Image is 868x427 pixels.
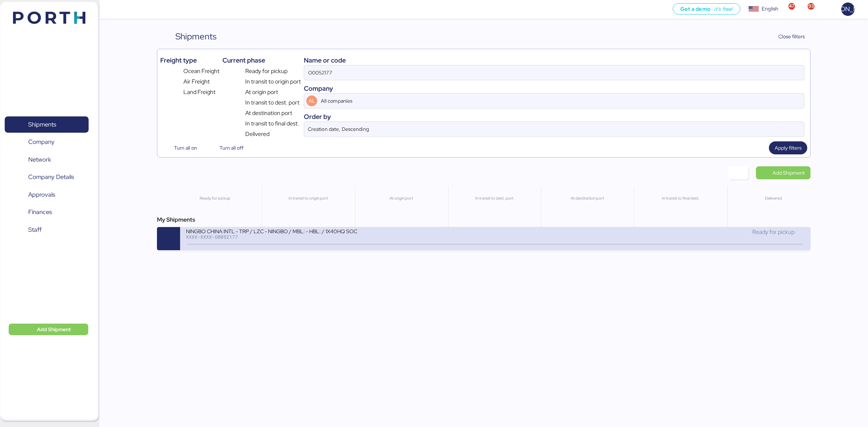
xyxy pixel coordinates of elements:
span: AL [309,97,315,105]
div: In transit to final dest. [637,195,724,201]
span: Staff [28,225,42,235]
span: Turn all on [174,144,197,152]
div: Order by [304,112,804,121]
div: XXXX-XXXX-O0052177 [186,234,359,239]
button: Close filters [763,30,810,43]
span: Network [28,154,51,165]
div: NINGBO CHINA INTL - TRP / LZC - NINGBO / MBL: - HBL: / 1X40HQ SOC [186,228,359,234]
span: Approvals [28,189,55,200]
a: Company Details [5,169,89,185]
div: In transit to dest. port [451,195,538,201]
span: Land Freight [183,88,216,97]
span: Add Shipment [37,325,71,334]
button: Menu [104,3,116,16]
div: Company [304,84,804,93]
div: In transit to origin port [265,195,352,201]
button: Turn all off [206,141,249,154]
span: Apply filters [775,144,801,152]
div: My Shipments [157,215,810,224]
div: Current phase [222,55,301,65]
span: Air Freight [183,77,210,86]
span: At origin port [245,88,278,97]
input: AL [319,94,783,108]
a: Add Shipment [756,166,810,179]
span: Ready for pickup [245,67,288,76]
div: Delivered [731,195,817,201]
button: Turn all on [160,141,203,154]
span: Turn all off [220,144,243,152]
a: Finances [5,204,89,221]
a: Network [5,151,89,168]
div: At origin port [358,195,444,201]
span: Company [28,137,55,147]
div: At destination port [544,195,631,201]
span: Finances [28,207,52,217]
a: Approvals [5,186,89,203]
a: Shipments [5,116,89,133]
span: Delivered [245,130,269,138]
div: Freight type [160,55,219,65]
span: Company Details [28,172,74,182]
span: In transit to dest. port [245,98,299,107]
div: Name or code [304,55,804,65]
span: Ready for pickup [752,228,795,236]
a: Staff [5,221,89,238]
a: Company [5,134,89,150]
span: Ocean Freight [183,67,220,76]
span: In transit to final dest. [245,119,299,128]
div: English [762,5,778,13]
span: Add Shipment [773,168,805,177]
span: Close filters [778,32,805,41]
div: Shipments [175,30,217,43]
button: Add Shipment [9,324,88,335]
span: Shipments [28,119,56,130]
span: At destination port [245,109,292,118]
div: Ready for pickup [171,195,258,201]
button: Apply filters [769,141,807,154]
span: In transit to origin port [245,77,301,86]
